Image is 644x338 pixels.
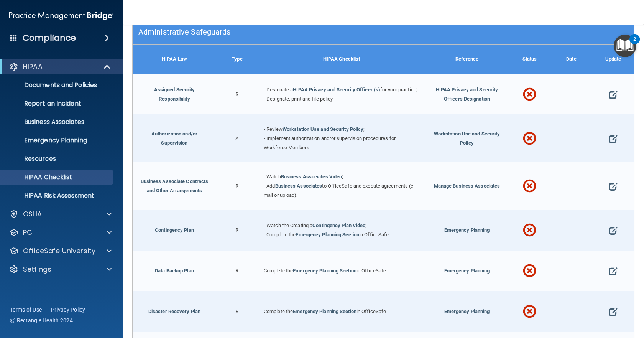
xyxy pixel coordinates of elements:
[141,178,209,193] a: Business Associate Contracts and Other Arrangements
[275,183,322,189] a: Business Associates
[9,62,111,71] a: HIPAA
[264,87,293,92] span: - Designate a
[216,45,258,74] div: Type
[614,35,636,57] button: Open Resource Center, 2 new notifications
[296,232,359,237] a: Emergency Planning Section
[151,131,197,146] a: Authorization and/or Supervision
[444,308,490,314] span: Emergency Planning
[216,114,258,162] div: A
[264,126,283,132] span: - Review
[23,228,34,237] p: PCI
[51,306,85,313] a: Privacy Policy
[444,227,490,233] span: Emergency Planning
[509,45,550,74] div: Status
[550,45,592,74] div: Date
[264,268,293,274] span: Complete the
[363,126,365,132] span: ;
[434,183,500,189] span: Manage Business Associates
[356,308,386,314] span: in OfficeSafe
[264,183,275,189] span: - Add
[365,223,366,228] span: ;
[436,87,498,102] span: HIPAA Privacy and Security Officers Designation
[264,183,415,198] span: to OfficeSafe and execute agreements (e-mail or upload).
[216,210,258,251] div: R
[23,265,51,274] p: Settings
[5,100,110,107] p: Report an Incident
[264,174,281,180] span: - Watch
[312,223,365,228] a: Contingency Plan Video
[155,268,194,274] a: Data Backup Plan
[592,45,634,74] div: Update
[216,251,258,291] div: R
[23,246,95,256] p: OfficeSafe University
[5,118,110,126] p: Business Associates
[5,137,110,144] p: Emergency Planning
[425,45,509,74] div: Reference
[216,74,258,115] div: R
[293,308,356,314] a: Emergency Planning Section
[9,228,112,237] a: PCI
[9,209,112,219] a: OSHA
[154,87,195,102] a: Assigned Security Responsibility
[342,174,343,180] span: ;
[23,62,43,71] p: HIPAA
[10,317,73,324] span: Ⓒ Rectangle Health 2024
[133,45,216,74] div: HIPAA Law
[9,265,112,274] a: Settings
[264,308,293,314] span: Complete the
[5,173,110,181] p: HIPAA Checklist
[293,268,356,274] a: Emergency Planning Section
[216,291,258,332] div: R
[258,45,425,74] div: HIPAA Checklist
[380,87,417,92] span: for your practice;
[138,28,503,36] h5: Administrative Safeguards
[10,306,42,313] a: Terms of Use
[264,135,396,150] span: - Implement authorization and/or supervision procedures for Workforce Members
[356,268,386,274] span: in OfficeSafe
[444,268,490,274] span: Emergency Planning
[283,126,364,132] a: Workstation Use and Security Policy
[155,227,194,233] a: Contingency Plan
[264,96,333,102] span: - Designate, print and file policy
[9,246,112,256] a: OfficeSafe University
[434,131,500,146] span: Workstation Use and Security Policy
[633,39,636,49] div: 2
[5,155,110,163] p: Resources
[293,87,380,92] a: HIPAA Privacy and Security Officer (s)
[216,162,258,210] div: R
[23,33,76,43] h4: Compliance
[5,192,110,200] p: HIPAA Risk Assessment
[281,174,342,180] a: Business Associates Video
[5,81,110,89] p: Documents and Policies
[264,223,312,228] span: - Watch the Creating a
[148,308,200,314] a: Disaster Recovery Plan
[9,8,113,23] img: PMB logo
[23,209,42,219] p: OSHA
[359,232,389,237] span: in OfficeSafe
[264,232,296,237] span: - Complete the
